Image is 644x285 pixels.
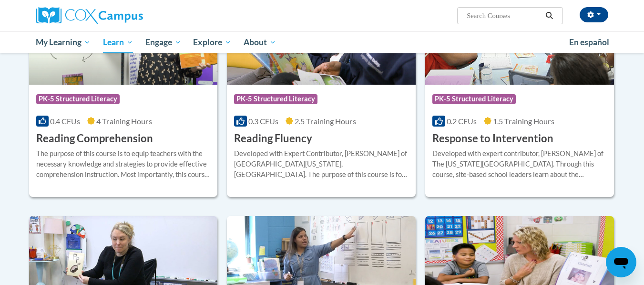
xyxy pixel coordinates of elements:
input: Search Courses [466,10,542,21]
a: About [237,31,282,53]
iframe: Button to launch messaging window [606,247,636,277]
span: PK-5 Structured Literacy [36,94,120,104]
span: Learn [103,37,133,48]
a: Engage [139,31,187,53]
img: Cox Campus [36,7,143,24]
button: Account Settings [580,7,608,22]
span: Engage [145,37,181,48]
span: En español [569,37,609,47]
span: 2.5 Training Hours [295,117,356,126]
div: Main menu [22,31,623,53]
span: 4 Training Hours [96,117,152,126]
button: Search [542,10,556,21]
h3: Reading Fluency [234,131,312,146]
div: Developed with Expert Contributor, [PERSON_NAME] of [GEOGRAPHIC_DATA][US_STATE], [GEOGRAPHIC_DATA... [234,148,409,180]
span: 0.3 CEUs [248,117,278,126]
h3: Reading Comprehension [36,131,153,146]
a: Learn [97,31,139,53]
a: En español [563,32,615,52]
span: 0.4 CEUs [50,117,80,126]
span: Explore [193,37,231,48]
span: PK-5 Structured Literacy [234,94,317,104]
div: The purpose of this course is to equip teachers with the necessary knowledge and strategies to pr... [36,148,211,180]
a: My Learning [30,31,97,53]
a: Explore [187,31,237,53]
h3: Response to Intervention [432,131,553,146]
a: Cox Campus [36,7,217,24]
span: PK-5 Structured Literacy [432,94,516,104]
span: My Learning [36,37,91,48]
span: 0.2 CEUs [447,117,477,126]
div: Developed with expert contributor, [PERSON_NAME] of The [US_STATE][GEOGRAPHIC_DATA]. Through this... [432,148,607,180]
span: About [244,37,276,48]
span: 1.5 Training Hours [493,117,554,126]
